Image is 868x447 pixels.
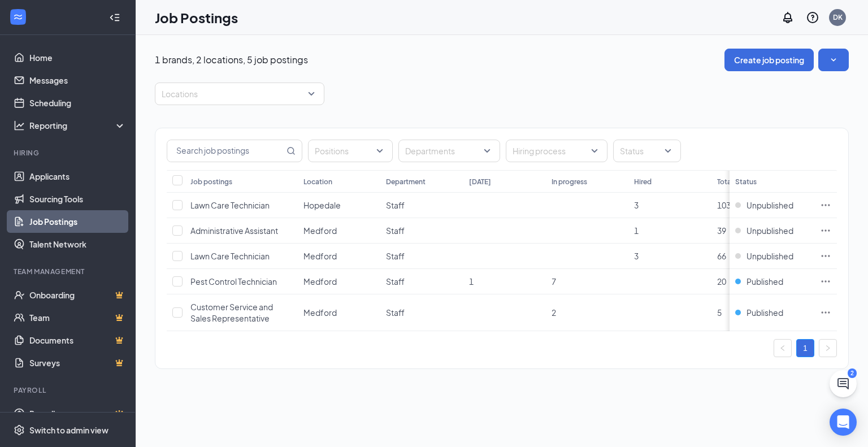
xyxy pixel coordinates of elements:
a: Job Postings [29,210,126,233]
span: Lawn Care Technician [190,251,270,261]
th: [DATE] [463,170,546,193]
p: 1 brands, 2 locations, 5 job postings [155,54,308,66]
td: Medford [298,218,380,244]
span: Staff [386,307,405,318]
svg: Ellipses [820,276,831,287]
a: Talent Network [29,233,126,255]
span: Medford [303,225,337,236]
td: Staff [380,218,463,244]
td: Medford [298,294,380,331]
td: Medford [298,244,380,269]
span: Unpublished [747,199,793,211]
svg: Analysis [14,120,25,131]
span: Hopedale [303,200,341,210]
svg: Ellipses [820,199,831,211]
span: 5 [717,307,722,318]
div: Reporting [29,120,127,131]
span: 3 [634,200,639,210]
svg: SmallChevronDown [828,54,839,66]
div: Team Management [14,267,124,276]
th: Hired [628,170,711,193]
div: Payroll [14,385,124,395]
span: Pest Control Technician [190,276,277,287]
th: Total [711,170,794,193]
span: 39 [717,225,726,236]
a: Scheduling [29,92,126,114]
button: Create job posting [724,49,814,71]
span: Medford [303,251,337,261]
svg: Notifications [781,11,795,24]
li: Next Page [819,339,837,357]
a: Sourcing Tools [29,188,126,210]
a: Applicants [29,165,126,188]
div: Job postings [190,177,232,186]
a: OnboardingCrown [29,284,126,306]
svg: Settings [14,424,25,436]
span: 7 [552,276,556,287]
svg: WorkstreamLogo [12,11,24,23]
td: Hopedale [298,193,380,218]
a: SurveysCrown [29,351,126,374]
svg: Ellipses [820,307,831,318]
a: Messages [29,69,126,92]
th: In progress [546,170,628,193]
th: Status [730,170,814,193]
span: 2 [552,307,556,318]
a: PayrollCrown [29,402,126,425]
li: 1 [796,339,814,357]
span: Medford [303,276,337,287]
button: right [819,339,837,357]
span: 1 [469,276,474,287]
div: Hiring [14,148,124,158]
div: Location [303,177,332,186]
svg: QuestionInfo [806,11,819,24]
span: Customer Service and Sales Representative [190,302,273,323]
svg: Ellipses [820,225,831,236]
span: Unpublished [747,225,793,236]
span: Lawn Care Technician [190,200,270,210]
td: Staff [380,294,463,331]
svg: MagnifyingGlass [287,146,296,155]
span: 66 [717,251,726,261]
span: 3 [634,251,639,261]
div: Switch to admin view [29,424,108,436]
input: Search job postings [167,140,284,162]
span: Staff [386,225,405,236]
span: 103 [717,200,731,210]
a: Home [29,46,126,69]
span: 20 [717,276,726,287]
span: Published [747,276,783,287]
a: TeamCrown [29,306,126,329]
h1: Job Postings [155,8,238,27]
a: 1 [797,340,814,357]
div: Department [386,177,426,186]
td: Staff [380,193,463,218]
span: Unpublished [747,250,793,262]
a: DocumentsCrown [29,329,126,351]
span: Staff [386,251,405,261]
div: Open Intercom Messenger [830,409,857,436]
span: left [779,345,786,351]
td: Medford [298,269,380,294]
div: DK [833,12,843,22]
svg: ChatActive [836,377,850,390]
span: right [824,345,831,351]
button: SmallChevronDown [818,49,849,71]
span: Medford [303,307,337,318]
span: 1 [634,225,639,236]
svg: Collapse [109,12,120,23]
td: Staff [380,244,463,269]
span: Published [747,307,783,318]
li: Previous Page [774,339,792,357]
button: ChatActive [830,370,857,397]
span: Staff [386,276,405,287]
button: left [774,339,792,357]
td: Staff [380,269,463,294]
svg: Ellipses [820,250,831,262]
span: Administrative Assistant [190,225,278,236]
div: 2 [848,368,857,378]
span: Staff [386,200,405,210]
